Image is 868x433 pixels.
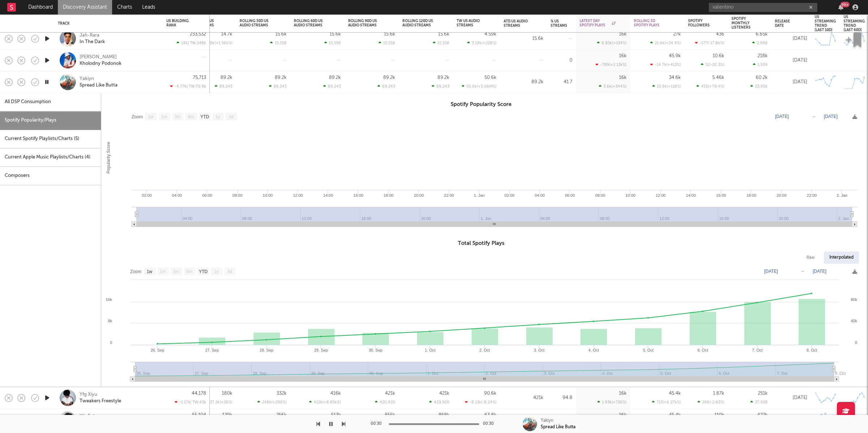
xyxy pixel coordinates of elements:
text: → [812,114,816,119]
text: 22:00 [807,193,817,198]
div: 455 ( +70.4 % ) [697,84,724,89]
text: 12:00 [656,193,666,198]
text: 1y [216,114,220,119]
div: 421k [504,394,544,402]
text: 1. Jan [474,193,485,198]
div: -8.13k ( -8.24 % ) [465,400,497,404]
a: Jah-Rara [80,32,99,39]
div: Latest Day Spotify Plays [580,19,616,27]
div: Yakiyn [80,76,94,82]
div: 14k | TW: 248k [166,41,206,45]
div: 2,988 [752,41,768,45]
text: [DATE] [775,114,789,119]
a: [PERSON_NAME] [80,54,117,60]
div: 27,928 [750,400,768,404]
text: 18:00 [746,193,757,198]
div: Yakiyn [541,417,553,424]
div: -1.17k | TW: 43k [166,400,206,404]
div: 89,243 [215,84,233,89]
text: 14:00 [686,193,696,198]
text: 6. Oct [697,348,708,352]
text: 22:00 [444,193,454,198]
div: 89,243 [269,84,287,89]
text: 06:00 [565,193,575,198]
div: 422k [757,413,768,417]
div: 1.87k [713,391,724,396]
text: 1w [148,114,154,119]
a: Spread Like Butta [80,82,118,89]
text: 04:00 [172,193,182,198]
div: 13.8k ( +1.56k % ) [200,41,233,45]
div: 10.6k [713,54,724,58]
text: 16k [106,297,112,302]
text: 3m [175,114,181,119]
div: 89.2k [438,75,450,80]
div: 4.59k [485,32,497,37]
text: 18:00 [384,193,394,198]
div: 75,713 [193,75,206,80]
div: Rolling 120D US Audio Streams [403,19,439,27]
text: 1. Oct [425,348,435,352]
div: Release Date [775,19,797,28]
div: 50.6k [485,75,497,80]
div: -177 ( -17.8k % ) [695,41,724,45]
div: 129k [222,413,233,417]
div: 16k [619,32,627,37]
div: 89.2k [275,75,287,80]
div: 45.4k [669,413,681,417]
div: 16k [619,54,627,58]
div: [DATE] [775,34,808,43]
text: 30. Sep [369,348,383,352]
text: 1m [161,114,167,119]
div: 45.9k [669,54,681,58]
div: 296 ( -2.63 % ) [698,400,724,404]
text: All [229,114,233,119]
div: 436 [716,32,724,37]
div: 94.8 [551,394,573,402]
div: 60.2k [756,75,768,80]
div: TW US Audio Streams [457,19,486,27]
div: Spotify Monthly Listeners [732,17,757,30]
text: 14:00 [323,193,333,198]
h3: Spotify Popularity Score [101,100,861,109]
div: 15.9k ( +118 % ) [652,84,681,89]
div: 55,104 [192,413,206,417]
div: 3.6k ( +344 % ) [599,84,627,89]
div: 15,558 [324,41,341,45]
a: Kholodny Podonok [80,60,122,67]
div: 1,509 [753,62,768,67]
div: 34.6k [669,75,681,80]
div: 16k [619,391,627,396]
div: 00:30 [371,420,385,428]
div: 50.6k ( +5.06M % ) [462,84,497,89]
text: 80k [851,297,857,302]
text: 3m [173,269,179,274]
text: 27. Sep [205,348,219,352]
div: 0 [551,56,573,65]
div: 23,956 [750,84,768,89]
text: Popularity Score [106,141,111,173]
text: 20:00 [776,193,787,198]
div: 89.2k [504,78,544,86]
div: Rolling 30D US Audio Streams [240,19,276,27]
text: All [227,269,232,274]
div: 21.6k ( +24.9 % ) [650,41,681,45]
text: YTD [199,269,208,274]
text: 8k [108,319,112,323]
text: Zoom [132,114,143,119]
div: Interpolated [824,251,859,264]
div: -789 ( +2.13k % ) [596,62,627,67]
div: 421k [385,391,395,396]
div: Rolling 90D US Audio Streams [348,19,384,27]
text: 7. Oct [752,348,762,352]
text: 06:00 [202,193,212,198]
div: Rolling 60D US Audio Streams [294,19,330,27]
a: In The Dark [80,39,105,45]
div: 412k ( +8.85k % ) [309,400,341,404]
text: [DATE] [813,269,826,274]
div: 89,243 [432,84,450,89]
text: 16:00 [353,193,363,198]
text: [DATE] [764,269,778,274]
text: 40k [851,319,857,323]
text: YTD [200,114,209,119]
